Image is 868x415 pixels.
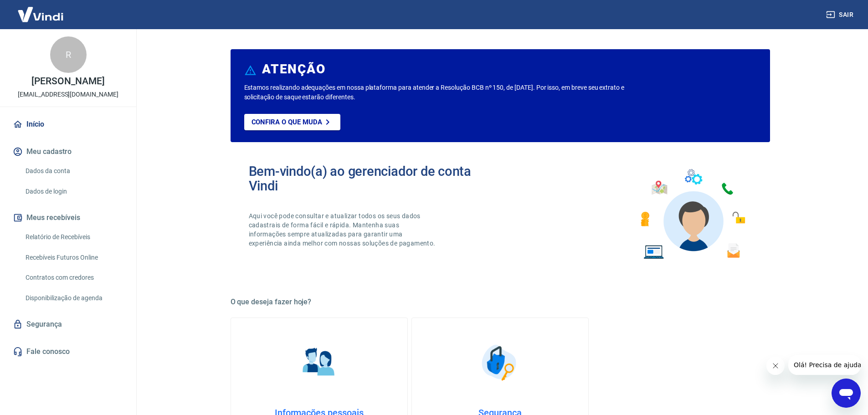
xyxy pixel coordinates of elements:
[22,162,125,180] a: Dados da conta
[31,77,104,86] p: [PERSON_NAME]
[22,289,125,307] a: Disponibilização de agenda
[22,248,125,267] a: Recebíveis Futuros Online
[18,90,118,99] p: [EMAIL_ADDRESS][DOMAIN_NAME]
[262,65,325,74] h6: ATENÇÃO
[50,36,87,73] div: R
[5,6,77,14] span: Olá! Precisa de ajuda?
[22,268,125,287] a: Contratos com credores
[832,379,861,408] iframe: Botão para abrir a janela de mensagens
[249,211,437,248] p: Aqui você pode consultar e atualizar todos os seus dados cadastrais de forma fácil e rápida. Mant...
[788,355,861,375] iframe: Mensagem da empresa
[244,114,340,130] a: Confira o que muda
[11,208,125,228] button: Meus recebíveis
[632,164,752,265] img: Imagem de um avatar masculino com diversos icones exemplificando as funcionalidades do gerenciado...
[249,164,500,193] h2: Bem-vindo(a) ao gerenciador de conta Vindi
[296,340,342,385] img: Informações pessoais
[231,297,770,307] h5: O que deseja fazer hoje?
[11,342,125,362] a: Fale conosco
[22,228,125,246] a: Relatório de Recebíveis
[252,118,322,126] p: Confira o que muda
[244,83,654,102] p: Estamos realizando adequações em nossa plataforma para atender a Resolução BCB nº 150, de [DATE]....
[477,340,523,385] img: Segurança
[11,0,70,28] img: Vindi
[766,357,785,375] iframe: Fechar mensagem
[11,142,125,162] button: Meu cadastro
[22,182,125,201] a: Dados de login
[11,314,125,334] a: Segurança
[11,114,125,134] a: Início
[824,6,857,23] button: Sair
